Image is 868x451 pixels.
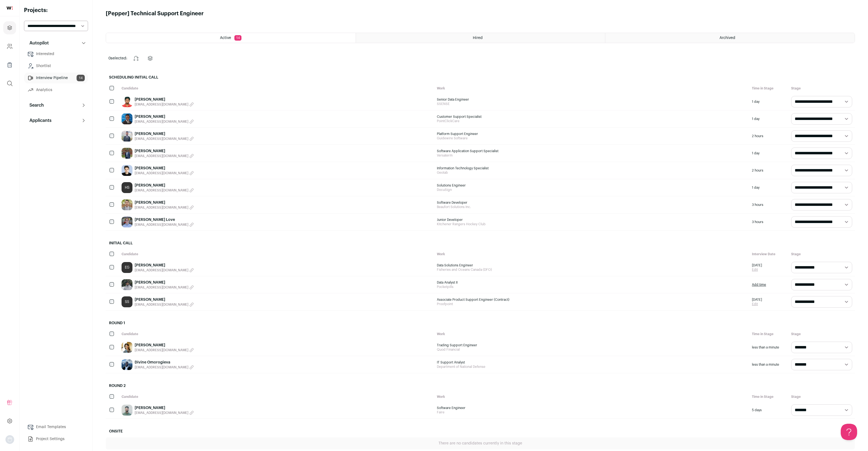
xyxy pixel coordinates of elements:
[24,100,88,111] button: Search
[788,83,855,93] div: Stage
[135,285,194,290] button: [EMAIL_ADDRESS][DOMAIN_NAME]
[122,165,132,176] img: f188141b3d861ac67bc0c5995f9bea6a67c628d0572863b6a035dea332eb6cb9.jpg
[122,182,132,193] a: HS
[749,162,788,179] div: 2 hours
[3,21,16,34] a: Projects
[135,280,194,285] a: [PERSON_NAME]
[437,166,747,170] span: Information Technology Specialist
[749,196,788,213] div: 3 hours
[135,119,194,124] button: [EMAIL_ADDRESS][DOMAIN_NAME]
[752,302,762,306] a: Edit
[437,343,747,347] span: Trading Support Engineer
[135,183,194,188] a: [PERSON_NAME]
[135,223,194,227] button: [EMAIL_ADDRESS][DOMAIN_NAME]
[135,365,188,369] span: [EMAIL_ADDRESS][DOMAIN_NAME]
[135,154,194,158] button: [EMAIL_ADDRESS][DOMAIN_NAME]
[135,200,194,205] a: [PERSON_NAME]
[135,119,188,124] span: [EMAIL_ADDRESS][DOMAIN_NAME]
[77,75,85,81] span: 14
[135,302,194,307] button: [EMAIL_ADDRESS][DOMAIN_NAME]
[122,279,132,290] img: d065eba8539a0b4e602d6997229cbaff6683a7b84fe62586c43d7af029b19583.jpg
[135,131,194,137] a: [PERSON_NAME]
[135,360,194,365] a: Divine Omorogieva
[135,263,194,268] a: [PERSON_NAME]
[106,10,204,17] h1: [Pepper] Technical Support Engineer
[437,119,747,123] span: PointClickCare
[24,49,88,59] a: Interested
[24,7,88,14] h2: Projects:
[26,40,49,46] p: Autopilot
[122,217,132,227] img: 9a638fe11f2512c5e383cc5039701ae9ca2355f7866afaaf905318ea09deda64.jpg
[119,329,434,339] div: Candidate
[437,285,747,289] span: Pocketpills
[135,102,194,107] button: [EMAIL_ADDRESS][DOMAIN_NAME]
[437,267,747,272] span: Fisheries and Oceans Canada (DFO)
[437,263,747,267] span: Data Solutions Engineer
[749,145,788,162] div: 1 day
[749,356,788,373] div: less than a minute
[3,58,16,71] a: Company Lists
[135,205,188,210] span: [EMAIL_ADDRESS][DOMAIN_NAME]
[135,102,188,107] span: [EMAIL_ADDRESS][DOMAIN_NAME]
[135,188,188,193] span: [EMAIL_ADDRESS][DOMAIN_NAME]
[122,148,132,159] img: 36747b245d3c0f2d44b302e5aea295e94cad1c97b0c4b3ad4428d022416ca431.jpg
[437,410,747,414] span: Faire
[752,263,762,267] span: [DATE]
[135,297,194,302] a: [PERSON_NAME]
[749,392,788,402] div: Time in Stage
[437,102,747,106] span: SSENSE
[437,280,747,285] span: Data Analyst II
[135,285,188,290] span: [EMAIL_ADDRESS][DOMAIN_NAME]
[106,380,855,392] h2: Round 2
[106,71,855,83] h2: Scheduling Initial Call
[5,435,14,444] button: Open dropdown
[749,83,788,93] div: Time in Stage
[749,339,788,356] div: less than a minute
[437,132,747,136] span: Platform Support Engineer
[119,83,434,93] div: Candidate
[788,392,855,402] div: Stage
[788,329,855,339] div: Stage
[26,102,44,109] p: Search
[437,222,747,226] span: Kitchener Rangers Hockey Club
[752,297,762,302] span: [DATE]
[135,205,194,210] button: [EMAIL_ADDRESS][DOMAIN_NAME]
[7,7,13,10] img: wellfound-shorthand-0d5821cbd27db2630d0214b213865d53afaa358527fdda9d0ea32b1df1b89c2c.svg
[437,302,747,306] span: Proofpoint
[26,117,52,124] p: Applicants
[234,35,241,41] span: 14
[752,282,766,287] a: Add time
[135,188,194,193] button: [EMAIL_ADDRESS][DOMAIN_NAME]
[24,85,88,95] a: Analytics
[437,153,747,158] span: Versaterm
[437,200,747,205] span: Software Developer
[135,365,194,369] button: [EMAIL_ADDRESS][DOMAIN_NAME]
[24,434,88,444] a: Project Settings
[752,267,762,272] a: Edit
[749,93,788,110] div: 1 day
[135,137,194,141] button: [EMAIL_ADDRESS][DOMAIN_NAME]
[437,136,747,140] span: Guidewire Software
[434,249,749,259] div: Work
[122,359,132,370] img: d462e36b89d741590a7b2b086fac2dfa7592e005d47afd674853fa82ff350ca9.jpg
[135,405,194,411] a: [PERSON_NAME]
[437,218,747,222] span: Junior Developer
[106,437,855,449] div: There are no candidates currently in this stage
[437,406,747,410] span: Software Engineer
[749,214,788,230] div: 3 hours
[437,170,747,175] span: Geotab
[119,249,434,259] div: Candidate
[122,296,132,307] a: SS
[135,223,188,227] span: [EMAIL_ADDRESS][DOMAIN_NAME]
[108,56,111,60] span: 0
[437,183,747,188] span: Solutions Engineer
[24,61,88,71] a: Shortlist
[749,179,788,196] div: 1 day
[24,115,88,126] button: Applicants
[122,405,132,416] img: 34b795a4aff8dda2d2e1dc1731342ac73f093f86e85fa70b23d364d07c0dc359.jpg
[719,36,735,40] span: Archived
[135,137,188,141] span: [EMAIL_ADDRESS][DOMAIN_NAME]
[437,360,747,365] span: IT Support Analyst
[106,425,855,437] h2: Onsite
